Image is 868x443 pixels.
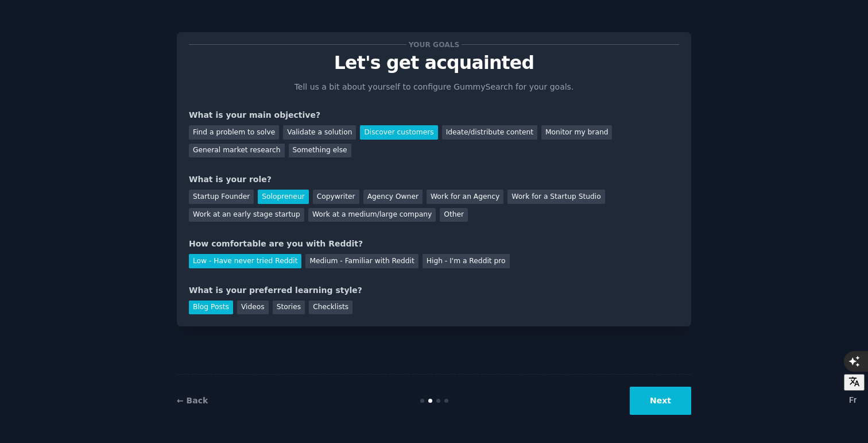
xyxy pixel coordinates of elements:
[427,190,503,204] div: Work for an Agency
[177,396,208,405] a: ← Back
[360,125,437,140] div: Discover customers
[406,38,462,51] span: Your goals
[423,254,510,268] div: High - I'm a Reddit pro
[189,125,279,140] div: Find a problem to solve
[507,190,604,204] div: Work for a Startup Studio
[189,301,233,315] div: Blog Posts
[189,190,254,204] div: Startup Founder
[289,81,579,93] p: Tell us a bit about yourself to configure GummySearch for your goals.
[308,208,436,222] div: Work at a medium/large company
[237,301,269,315] div: Videos
[189,53,679,73] p: Let's get acquainted
[440,208,468,222] div: Other
[442,125,537,140] div: Ideate/distribute content
[363,190,423,204] div: Agency Owner
[189,109,679,121] div: What is your main objective?
[189,208,304,222] div: Work at an early stage startup
[189,284,679,296] div: What is your preferred learning style?
[289,144,351,158] div: Something else
[305,254,418,268] div: Medium - Familiar with Reddit
[283,125,356,140] div: Validate a solution
[309,301,352,315] div: Checklists
[189,254,301,268] div: Low - Have never tried Reddit
[273,301,305,315] div: Stories
[630,387,691,415] button: Next
[189,144,285,158] div: General market research
[189,174,679,186] div: What is your role?
[541,125,612,140] div: Monitor my brand
[258,190,308,204] div: Solopreneur
[313,190,359,204] div: Copywriter
[189,238,679,250] div: How comfortable are you with Reddit?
